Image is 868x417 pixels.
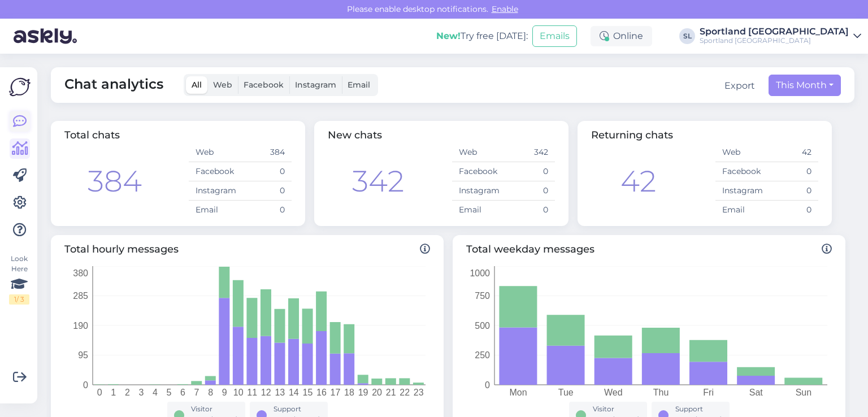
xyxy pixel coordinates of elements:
td: 384 [240,143,292,162]
td: 0 [767,181,818,201]
div: Visitor [191,404,238,414]
span: Email [348,80,370,90]
tspan: 6 [180,388,185,397]
div: Look Here [9,254,29,305]
button: Emails [532,25,577,47]
button: This Month [769,75,841,96]
tspan: Tue [558,388,574,397]
tspan: 22 [400,388,410,397]
td: 0 [767,162,818,181]
tspan: 95 [78,350,88,360]
tspan: 17 [331,388,341,397]
b: New! [436,31,461,41]
div: 42 [620,159,656,203]
tspan: 16 [316,388,327,397]
tspan: 12 [261,388,271,397]
tspan: 250 [475,350,490,360]
td: Facebook [189,162,240,181]
span: Total weekday messages [466,242,832,257]
tspan: 1 [111,388,116,397]
td: Email [452,201,504,220]
tspan: 8 [208,388,213,397]
tspan: 0 [83,380,88,390]
tspan: 500 [475,321,490,331]
td: 0 [504,201,555,220]
tspan: 18 [344,388,354,397]
div: Support [274,404,321,414]
div: Sportland [GEOGRAPHIC_DATA] [700,36,849,45]
tspan: 5 [167,388,172,397]
span: Enable [488,4,522,14]
tspan: 0 [97,388,102,397]
div: 342 [352,159,404,203]
td: Web [715,143,767,162]
tspan: Mon [510,388,527,397]
span: Returning chats [591,129,673,141]
tspan: 21 [386,388,396,397]
tspan: 19 [358,388,368,397]
span: Chat analytics [64,74,163,96]
tspan: 0 [485,380,490,390]
a: Sportland [GEOGRAPHIC_DATA]Sportland [GEOGRAPHIC_DATA] [700,27,861,45]
td: Facebook [452,162,504,181]
tspan: 4 [153,388,158,397]
span: Web [213,80,232,90]
td: Facebook [715,162,767,181]
span: New chats [328,129,382,141]
tspan: 1000 [470,268,490,278]
tspan: 190 [73,321,88,331]
span: Instagram [295,80,336,90]
div: 384 [88,159,142,203]
td: Web [452,143,504,162]
tspan: 14 [289,388,299,397]
td: Web [189,143,240,162]
div: Support [675,404,723,414]
td: Instagram [189,181,240,201]
tspan: Sun [796,388,811,397]
span: Facebook [244,80,284,90]
tspan: 23 [414,388,424,397]
tspan: 750 [475,291,490,301]
div: 1 / 3 [9,294,29,305]
td: Email [189,201,240,220]
tspan: Thu [653,388,669,397]
td: 0 [504,181,555,201]
td: 0 [504,162,555,181]
tspan: 11 [247,388,257,397]
div: Try free [DATE]: [436,29,528,43]
tspan: 285 [73,291,88,301]
button: Export [724,79,755,93]
td: Instagram [715,181,767,201]
tspan: 9 [222,388,227,397]
td: Instagram [452,181,504,201]
div: Online [591,26,652,46]
tspan: 10 [233,388,244,397]
tspan: 15 [302,388,313,397]
tspan: 20 [372,388,382,397]
td: 0 [240,181,292,201]
tspan: 13 [275,388,285,397]
span: Total chats [64,129,120,141]
img: Askly Logo [9,76,31,98]
tspan: Sat [749,388,763,397]
span: Total hourly messages [64,242,430,257]
td: 0 [240,162,292,181]
td: 42 [767,143,818,162]
td: 0 [240,201,292,220]
tspan: Fri [703,388,714,397]
span: All [192,80,202,90]
tspan: 2 [125,388,130,397]
tspan: 7 [194,388,199,397]
div: Visitor [593,404,640,414]
td: 0 [767,201,818,220]
div: Sportland [GEOGRAPHIC_DATA] [700,27,849,36]
tspan: 380 [73,268,88,278]
td: 342 [504,143,555,162]
td: Email [715,201,767,220]
tspan: 3 [138,388,144,397]
tspan: Wed [604,388,623,397]
div: SL [679,28,695,44]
